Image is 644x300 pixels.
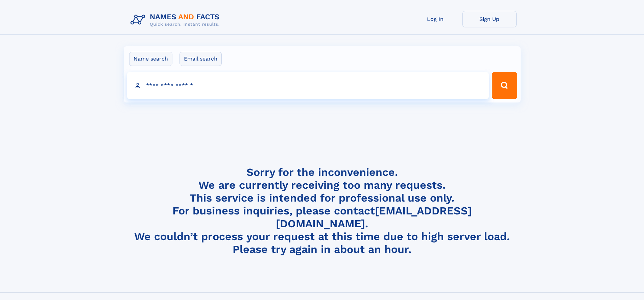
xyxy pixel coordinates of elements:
[276,204,472,230] a: [EMAIL_ADDRESS][DOMAIN_NAME]
[129,52,172,66] label: Name search
[462,11,517,27] a: Sign Up
[128,11,225,29] img: Logo Names and Facts
[180,52,222,66] label: Email search
[492,72,517,99] button: Search Button
[128,166,517,256] h4: Sorry for the inconvenience. We are currently receiving too many requests. This service is intend...
[127,72,489,99] input: search input
[408,11,462,27] a: Log In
